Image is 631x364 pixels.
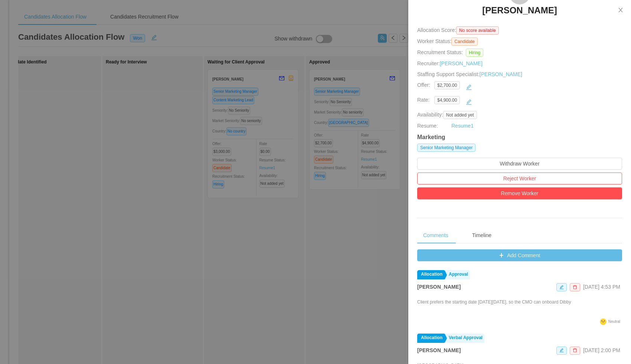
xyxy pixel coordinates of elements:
span: [DATE] 4:53 PM [583,284,620,290]
span: $4,900.00 [434,96,460,104]
span: $2,700.00 [434,81,460,89]
button: icon: edit [463,81,475,93]
strong: Marketing [417,134,445,140]
a: Allocation [417,270,444,279]
span: Senior Marketing Manager [417,144,475,152]
a: Allocation [417,334,444,343]
span: Candidate [451,37,478,46]
a: [PERSON_NAME] [440,60,483,66]
strong: [PERSON_NAME] [417,284,461,290]
span: Hiring [466,49,483,57]
span: Neutral [608,319,620,324]
a: Approval [445,270,470,279]
a: Resume1 [451,122,474,130]
i: icon: delete [573,348,577,352]
span: Recruiter: [417,60,483,66]
a: [PERSON_NAME] [482,4,557,21]
strong: [PERSON_NAME] [417,347,461,353]
span: Worker Status: [417,38,451,44]
button: Reject Worker [417,173,622,184]
a: Verbal Approval [445,334,484,343]
i: icon: delete [573,285,577,289]
span: Recruitment Status: [417,49,463,55]
a: [PERSON_NAME] [480,71,522,77]
i: icon: edit [559,285,564,289]
span: Availability: [417,112,480,118]
button: Withdraw Worker [417,158,622,170]
span: Staffing Support Specialist: [417,71,522,77]
h3: [PERSON_NAME] [482,4,557,16]
button: Remove Worker [417,187,622,199]
div: Comments [417,227,454,244]
span: Not added yet [443,111,477,119]
span: [DATE] 2:00 PM [583,347,620,353]
button: icon: plusAdd Comment [417,249,622,261]
span: Resume: [417,123,438,129]
p: Client prefers the starting date [DATE][DATE], so the CMO can onboard Dibby [417,299,571,305]
span: Allocation Score: [417,27,456,33]
div: Timeline [466,227,497,244]
button: icon: edit [463,96,475,108]
i: icon: edit [559,348,564,352]
span: No score available [456,26,499,35]
i: icon: close [618,7,624,13]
